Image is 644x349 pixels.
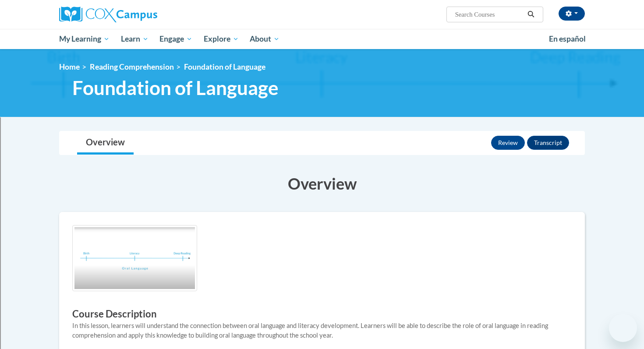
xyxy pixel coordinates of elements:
input: Search Courses [454,9,524,20]
iframe: Button to launch messaging window [609,314,637,342]
div: Main menu [46,29,598,49]
span: En español [549,34,586,43]
a: Engage [154,29,198,49]
a: En español [543,30,591,48]
a: My Learning [53,29,115,49]
span: Engage [159,34,192,44]
span: My Learning [59,34,110,44]
button: Account Settings [559,7,585,21]
span: Foundation of Language [72,76,279,99]
a: Explore [198,29,244,49]
a: Home [59,62,80,71]
button: Search [524,9,538,20]
span: Explore [204,34,239,44]
a: About [244,29,286,49]
span: Foundation of Language [184,62,265,71]
a: Learn [115,29,154,49]
img: Cox Campus [59,7,157,22]
a: Cox Campus [59,7,226,22]
span: Learn [121,34,149,44]
span: About [250,34,280,44]
a: Reading Comprehension [90,62,174,71]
